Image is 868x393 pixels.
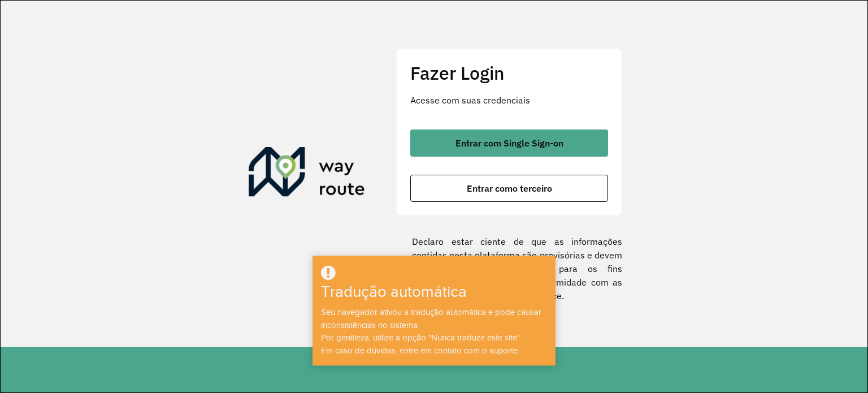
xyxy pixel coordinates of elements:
[410,175,608,202] button: botão
[249,147,365,201] img: Roteirizador AmbevTech
[455,137,563,149] font: Entrar com Single Sign-on
[410,61,505,85] font: Fazer Login
[467,183,552,194] font: Entrar como terceiro
[321,346,519,355] font: Em caso de dúvidas, entre em contato com o suporte.
[410,129,608,157] button: botão
[410,94,530,106] font: Acesse com suas credenciais
[321,333,522,342] font: Por gentileza, utilize a opção "Nunca traduzir este site".
[412,236,622,301] font: Declaro estar ciente de que as informações contidas nesta plataforma são provisórias e devem ser ...
[321,308,541,330] font: Seu navegador ativou a tradução automática e pode causar inconsistências no sistema.
[321,283,467,301] font: Tradução automática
